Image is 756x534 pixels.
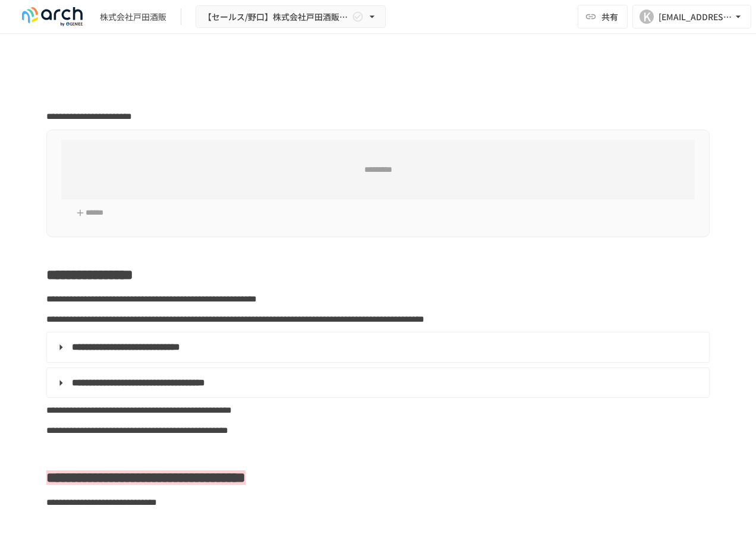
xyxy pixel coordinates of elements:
[100,11,166,23] div: 株式会社戸田酒販
[203,10,349,24] span: 【セールス/野口】株式会社戸田酒販様_初期設定サポート
[601,10,618,23] span: 共有
[659,10,732,24] div: [EMAIL_ADDRESS][DOMAIN_NAME]
[14,7,90,26] img: logo-default@2x-9cf2c760.svg
[640,10,654,24] div: K
[578,5,628,29] button: 共有
[196,5,386,29] button: 【セールス/野口】株式会社戸田酒販様_初期設定サポート
[632,5,751,29] button: K[EMAIL_ADDRESS][DOMAIN_NAME]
